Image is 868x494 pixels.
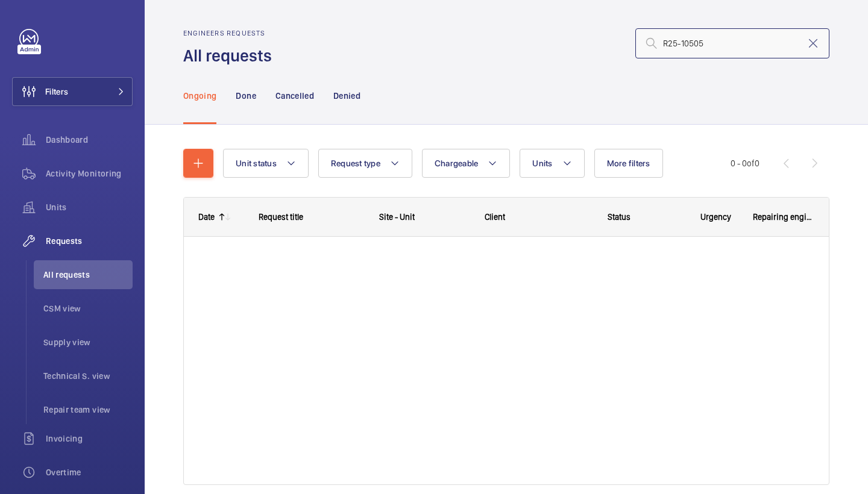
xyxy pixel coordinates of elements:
[608,212,631,222] span: Status
[12,77,133,106] button: Filters
[46,235,133,247] span: Requests
[46,466,133,478] span: Overtime
[223,149,309,178] button: Unit status
[43,370,133,382] span: Technical S. view
[331,158,380,168] span: Request type
[435,158,479,168] span: Chargeable
[236,158,277,168] span: Unit status
[43,336,133,348] span: Supply view
[747,158,755,168] span: of
[532,158,552,168] span: Units
[46,433,133,445] span: Invoicing
[183,90,216,102] p: Ongoing
[700,212,731,222] span: Urgency
[43,302,133,314] span: CSM view
[45,86,68,98] span: Filters
[43,404,133,416] span: Repair team view
[333,90,360,102] p: Denied
[183,29,279,37] h2: Engineers requests
[183,45,279,67] h1: All requests
[607,158,650,168] span: More filters
[275,90,314,102] p: Cancelled
[422,149,511,178] button: Chargeable
[635,28,829,58] input: Search by request number or quote number
[46,167,133,180] span: Activity Monitoring
[594,149,663,178] button: More filters
[485,212,505,222] span: Client
[46,134,133,146] span: Dashboard
[731,159,759,167] span: 0 - 0 0
[318,149,412,178] button: Request type
[46,201,133,213] span: Units
[520,149,584,178] button: Units
[259,212,303,222] span: Request title
[43,269,133,281] span: All requests
[198,212,215,222] div: Date
[236,90,256,102] p: Done
[753,212,814,222] span: Repairing engineer
[379,212,415,222] span: Site - Unit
